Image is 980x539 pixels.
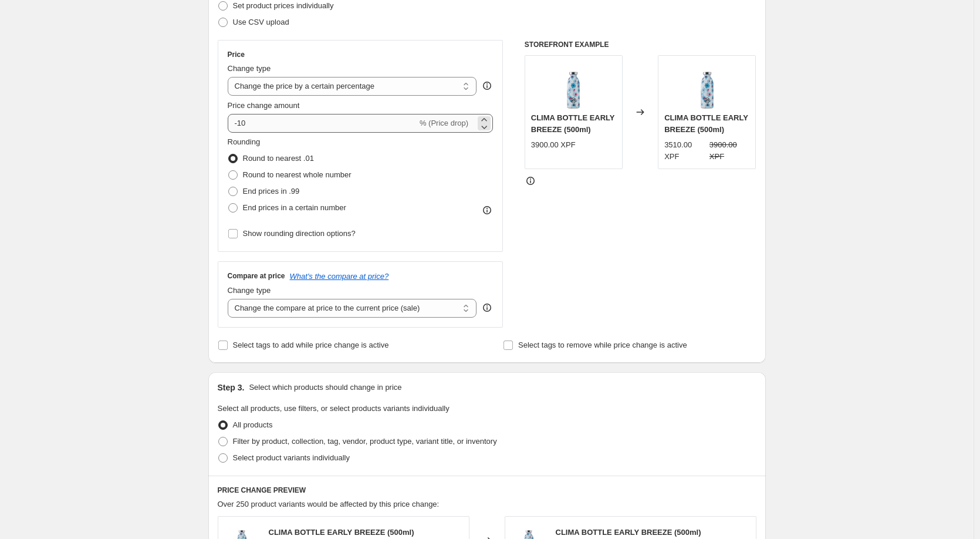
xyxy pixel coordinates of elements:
span: Round to nearest whole number [243,170,352,179]
span: End prices in .99 [243,187,300,196]
span: Set product prices individually [233,1,334,10]
h6: PRICE CHANGE PREVIEW [218,486,756,495]
span: Over 250 product variants would be affected by this price change: [218,500,440,508]
span: End prices in a certain number [243,203,346,212]
input: -15 [228,114,417,133]
img: BO271_80x.png [684,62,731,109]
h6: STOREFRONT EXAMPLE [525,40,756,49]
button: What's the compare at price? [290,272,389,281]
span: Select all products, use filters, or select products variants individually [218,404,450,413]
span: CLIMA BOTTLE EARLY BREEZE (500ml) [269,528,414,537]
span: Change type [228,64,271,73]
span: Round to nearest .01 [243,154,314,163]
span: Rounding [228,137,261,146]
span: CLIMA BOTTLE EARLY BREEZE (500ml) [556,528,701,537]
span: Use CSV upload [233,18,289,26]
span: Select tags to add while price change is active [233,341,389,349]
span: Select tags to remove while price change is active [518,341,687,349]
span: CLIMA BOTTLE EARLY BREEZE (500ml) [531,113,615,134]
span: All products [233,420,273,429]
h3: Compare at price [228,271,285,281]
span: Show rounding direction options? [243,229,356,238]
h2: Step 3. [218,382,245,393]
div: help [481,80,493,92]
span: % (Price drop) [420,119,468,127]
span: CLIMA BOTTLE EARLY BREEZE (500ml) [664,113,748,134]
h3: Price [228,50,245,59]
strike: 3900.00 XPF [709,139,750,163]
span: Change type [228,286,271,295]
p: Select which products should change in price [249,382,401,393]
span: Filter by product, collection, tag, vendor, product type, variant title, or inventory [233,437,497,446]
span: Price change amount [228,101,300,110]
img: BO271_80x.png [550,62,597,109]
span: Select product variants individually [233,453,350,462]
div: help [481,302,493,314]
div: 3510.00 XPF [664,139,705,163]
div: 3900.00 XPF [531,139,576,151]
